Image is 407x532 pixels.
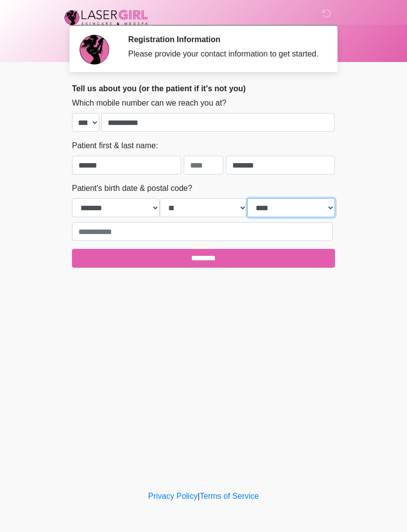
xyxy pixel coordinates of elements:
label: Patient first & last name: [72,140,158,152]
label: Which mobile number can we reach you at? [72,97,226,109]
img: Agent Avatar [79,35,109,64]
h2: Registration Information [128,35,320,44]
img: Laser Girl Med Spa LLC Logo [62,7,150,27]
a: Terms of Service [200,492,259,500]
div: Please provide your contact information to get started. [128,48,320,60]
label: Patient's birth date & postal code? [72,182,192,194]
a: | [198,492,200,500]
a: Privacy Policy [148,492,198,500]
h2: Tell us about you (or the patient if it's not you) [72,84,335,93]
